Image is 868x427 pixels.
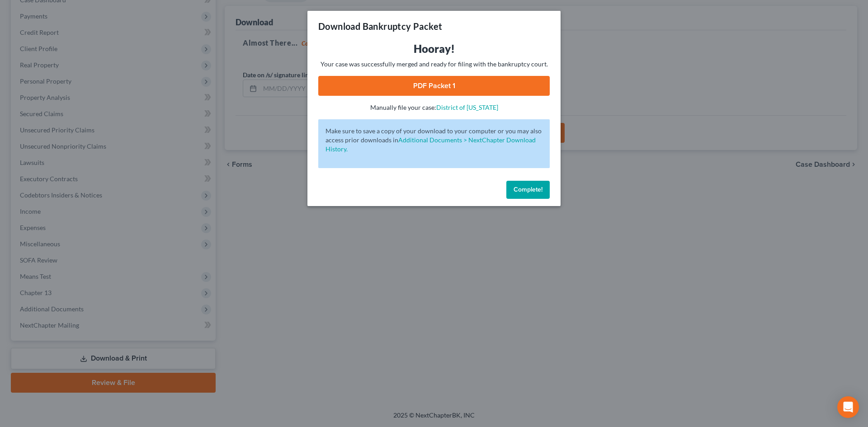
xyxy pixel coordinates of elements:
[506,181,550,199] button: Complete!
[318,76,550,96] a: PDF Packet 1
[436,103,498,111] a: District of [US_STATE]
[318,103,550,112] p: Manually file your case:
[325,127,542,154] p: Make sure to save a copy of your download to your computer or you may also access prior downloads in
[514,186,542,193] span: Complete!
[837,396,859,418] div: Open Intercom Messenger
[318,60,550,69] p: Your case was successfully merged and ready for filing with the bankruptcy court.
[318,42,550,56] h3: Hooray!
[325,136,536,153] a: Additional Documents > NextChapter Download History.
[318,20,442,33] h3: Download Bankruptcy Packet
